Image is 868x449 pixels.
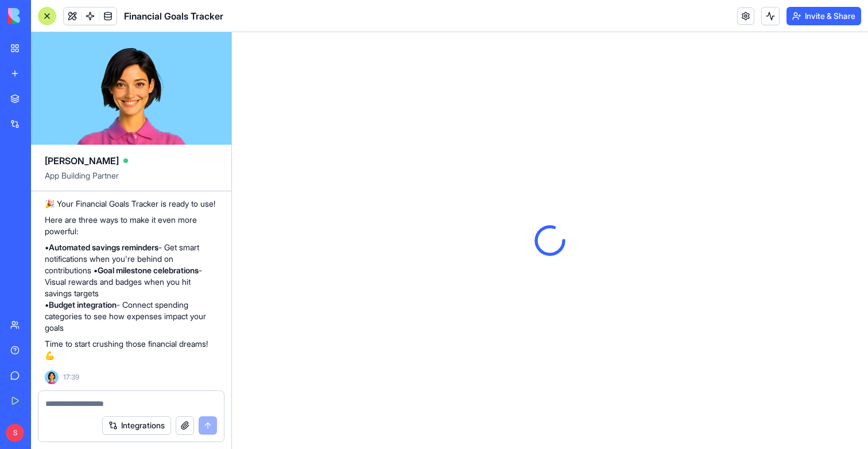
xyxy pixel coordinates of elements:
span: 17:39 [63,373,79,382]
img: Ella_00000_wcx2te.png [45,370,59,384]
p: • - Get smart notifications when you're behind on contributions • - Visual rewards and badges whe... [45,242,218,334]
span: Financial Goals Tracker [124,9,223,23]
strong: Automated savings reminders [49,242,158,252]
img: logo [8,8,79,24]
p: Here are three ways to make it even more powerful: [45,214,218,237]
p: 🎉 Your Financial Goals Tracker is ready to use! [45,198,218,210]
span: S [6,424,24,442]
button: Invite & Share [786,7,861,25]
span: App Building Partner [45,170,218,191]
strong: Goal milestone celebrations [98,265,199,275]
strong: Budget integration [49,300,117,309]
span: [PERSON_NAME] [45,154,119,168]
p: Time to start crushing those financial dreams! 💪 [45,338,218,361]
button: Integrations [102,416,171,435]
